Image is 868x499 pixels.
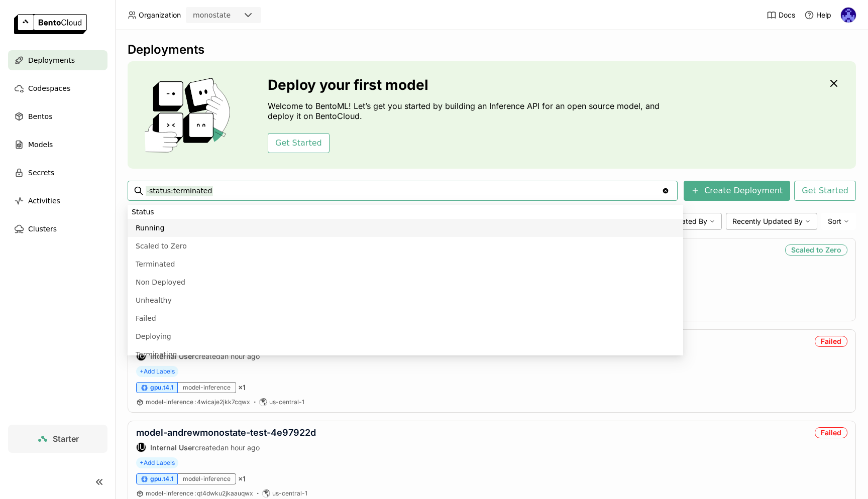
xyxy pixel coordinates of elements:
span: model-inference qt4dwku2jkaauqwx [146,489,253,497]
a: Clusters [8,219,107,239]
span: model-inference 4wicaje2jkk7cqwx [146,398,250,406]
div: Scaled to Zero [785,244,847,256]
div: created [136,351,314,361]
span: Docs [779,11,795,20]
span: : [194,398,196,406]
h3: Deploy your first model [268,77,665,93]
div: created [136,442,316,452]
li: Deploying [128,327,683,345]
span: gpu.t4.1 [150,475,173,483]
a: Codespaces [8,78,107,98]
span: Organization [139,11,181,20]
a: Activities [8,191,107,211]
div: Deployments [128,42,856,57]
span: Models [28,139,53,151]
a: Docs [767,10,795,20]
button: Get Started [794,181,856,201]
li: Non Deployed [128,273,683,291]
p: Welcome to BentoML! Let’s get you started by building an Inference API for an open source model, ... [268,101,665,121]
a: Bentos [8,106,107,127]
div: Internal User [136,442,146,452]
div: Failed [815,427,847,438]
span: +Add Labels [136,457,178,468]
img: logo [14,14,87,34]
li: Unhealthy [128,291,683,309]
span: Recently Updated By [732,217,803,226]
span: +Add Labels [136,366,178,377]
div: Sort [821,213,856,230]
div: IU [137,443,146,452]
li: Running [128,219,683,237]
input: Search [146,183,662,199]
img: cover onboarding [136,77,244,153]
a: Starter [8,425,107,453]
a: model-inference:4wicaje2jkk7cqwx [146,398,250,406]
span: Secrets [28,167,54,179]
strong: Internal User [150,352,195,360]
span: Clusters [28,223,57,235]
span: Starter [53,434,79,444]
span: Help [816,11,831,20]
span: × 1 [238,383,246,392]
span: Created By [670,217,707,226]
div: monostate [193,10,231,20]
div: Created By [664,213,722,230]
div: Internal User [136,351,146,361]
span: : [194,489,196,497]
span: us-central-1 [269,398,304,406]
div: model-inference [178,473,236,484]
svg: Clear value [662,187,670,195]
span: an hour ago [221,352,260,360]
li: Scaled to Zero [128,237,683,255]
span: an hour ago [221,443,260,452]
div: model-inference [178,382,236,393]
span: × 1 [238,474,246,483]
div: IU [137,351,146,360]
strong: Internal User [150,443,195,452]
div: Failed [815,336,847,347]
input: Selected monostate. [232,11,233,21]
a: Models [8,135,107,155]
li: Terminating [128,345,683,363]
div: Help [804,10,831,20]
div: Recently Updated By [726,213,817,230]
li: Terminated [128,255,683,273]
span: gpu.t4.1 [150,384,173,392]
img: Andrew correa [841,8,856,23]
span: Codespaces [28,82,70,94]
a: Secrets [8,163,107,183]
button: Get Started [268,133,330,153]
li: Status [128,205,683,219]
span: Bentos [28,110,52,122]
span: Deployments [28,54,75,66]
li: Failed [128,309,683,327]
span: Activities [28,195,60,207]
a: model-andrewmonostate-test-4e97922d [136,427,316,438]
a: Deployments [8,50,107,70]
button: Create Deployment [684,181,790,201]
ul: Menu [128,205,683,355]
a: model-inference:qt4dwku2jkaauqwx [146,489,253,497]
span: Sort [828,217,841,226]
span: us-central-1 [272,489,307,497]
